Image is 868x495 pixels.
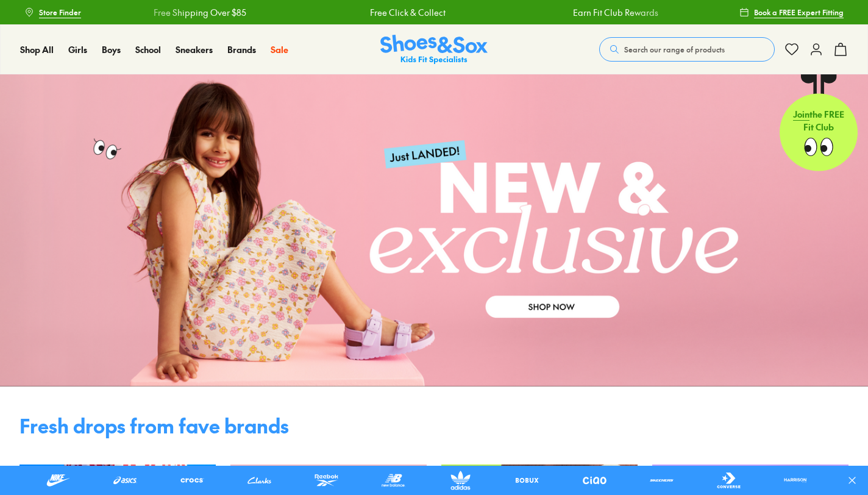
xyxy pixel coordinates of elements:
a: Book a FREE Expert Fitting [739,1,844,23]
a: Sneakers [176,43,213,56]
a: Shoes & Sox [380,35,488,65]
a: Store Finder [24,1,81,23]
span: Girls [68,43,87,55]
a: Girls [68,43,87,56]
a: School [135,43,161,56]
a: Jointhe FREE Fit Club [780,74,858,171]
p: the FREE Fit Club [780,98,858,143]
a: Earn Fit Club Rewards [572,6,658,19]
span: Brands [227,43,256,55]
span: Join [793,108,809,120]
span: Store Finder [39,7,81,18]
a: Brands [227,43,256,56]
a: Shop All [20,43,54,56]
a: Free Click & Collect [369,6,445,19]
a: Boys [102,43,121,56]
img: SNS_Logo_Responsive.svg [380,35,488,65]
span: Search our range of products [624,44,725,55]
span: Book a FREE Expert Fitting [754,7,844,18]
span: School [135,43,161,55]
span: Sale [271,43,288,55]
span: Shop All [20,43,54,55]
span: Sneakers [176,43,213,55]
button: Search our range of products [599,37,775,62]
a: Free Shipping Over $85 [153,6,246,19]
a: Sale [271,43,288,56]
span: Boys [102,43,121,55]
